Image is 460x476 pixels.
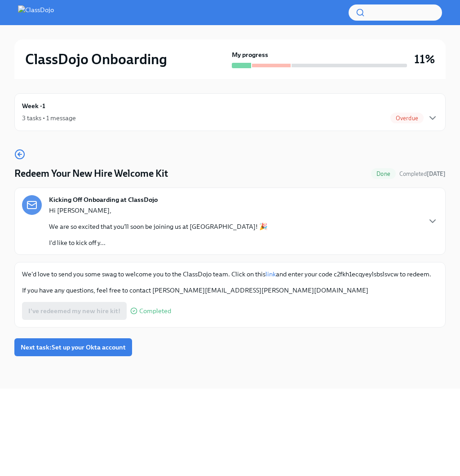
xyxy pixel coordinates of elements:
[265,270,276,278] a: link
[22,286,438,295] p: If you have any questions, feel free to contact [PERSON_NAME][EMAIL_ADDRESS][PERSON_NAME][DOMAIN_...
[25,50,167,68] h2: ClassDojo Onboarding
[14,338,132,356] button: Next task:Set up your Okta account
[21,343,126,352] span: Next task : Set up your Okta account
[49,238,268,247] p: I'd like to kick off y...
[22,101,45,111] h6: Week -1
[22,114,76,122] div: 3 tasks • 1 message
[427,170,446,177] strong: [DATE]
[18,5,54,20] img: ClassDojo
[139,308,171,314] span: Completed
[399,170,446,178] span: October 9th, 2025 12:20
[232,50,268,59] strong: My progress
[49,206,268,215] p: Hi [PERSON_NAME],
[399,170,446,177] span: Completed
[22,270,438,279] p: We'd love to send you some swag to welcome you to the ClassDojo team. Click on this and enter you...
[14,167,168,180] h4: Redeem Your New Hire Welcome Kit
[390,115,424,122] span: Overdue
[49,222,268,231] p: We are so excited that you'll soon be joining us at [GEOGRAPHIC_DATA]! 🎉
[414,51,435,67] h3: 11%
[49,195,158,204] strong: Kicking Off Onboarding at ClassDojo
[371,170,396,177] span: Done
